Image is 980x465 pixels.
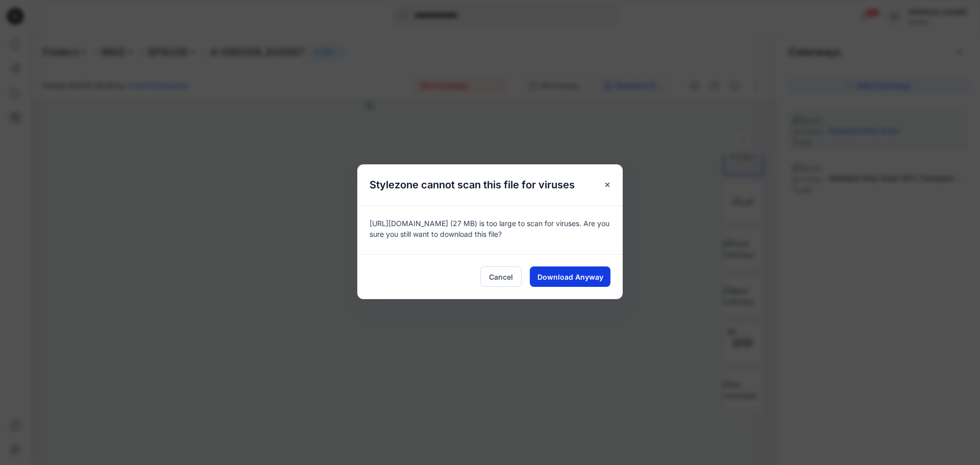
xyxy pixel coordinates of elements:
span: Cancel [489,272,513,282]
button: Download Anyway [530,266,610,287]
div: [URL][DOMAIN_NAME] (27 MB) is too large to scan for viruses. Are you sure you still want to downl... [357,205,623,254]
h5: Stylezone cannot scan this file for viruses [357,164,587,205]
button: Cancel [480,266,522,287]
button: Close [598,176,617,194]
span: Download Anyway [537,272,603,282]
